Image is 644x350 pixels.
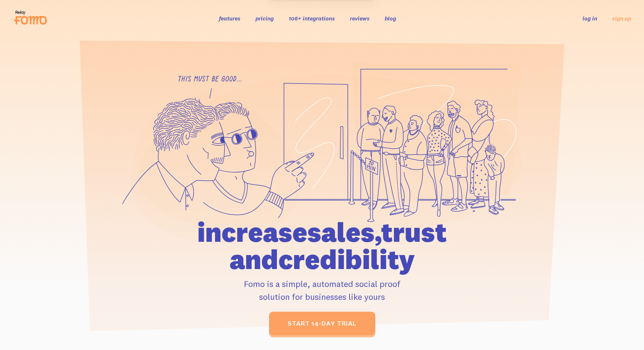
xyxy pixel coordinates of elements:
[219,15,240,22] a: features
[385,15,396,22] a: blog
[156,277,488,303] p: Fomo is a simple, automated social proof solution for businesses like yours
[269,312,375,335] a: start 14-day trial
[289,15,335,22] a: 106+ integrations
[255,15,274,22] a: pricing
[582,15,597,22] a: log in
[350,15,370,22] a: reviews
[612,15,631,22] a: sign up
[156,219,488,273] h1: increase sales, trust and credibility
